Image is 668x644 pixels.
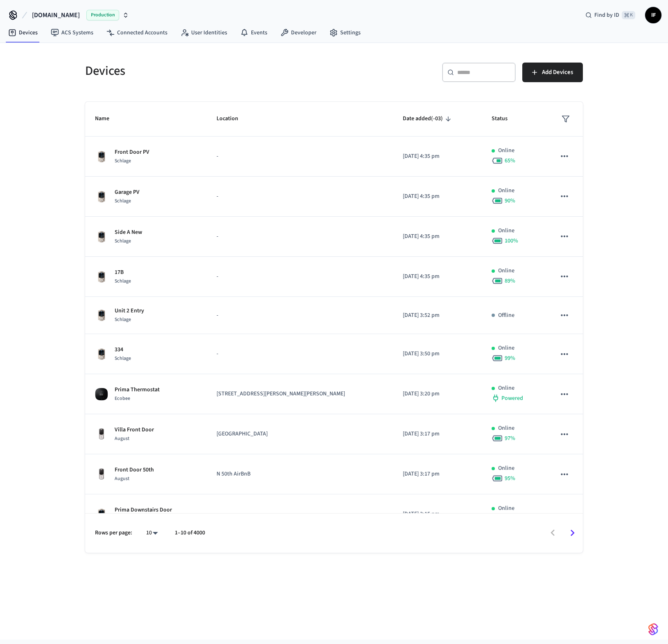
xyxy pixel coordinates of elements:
h5: Devices [85,63,329,79]
img: Schlage Sense Smart Deadbolt with Camelot Trim, Front [95,348,108,361]
span: Schlage [115,316,131,323]
img: Schlage Sense Smart Deadbolt with Camelot Trim, Front [95,150,108,163]
p: Online [498,227,515,235]
p: - [217,311,383,320]
p: Online [498,424,515,433]
a: Connected Accounts [100,25,174,40]
p: Online [498,186,515,195]
span: ⌘ K [622,11,635,19]
p: [DATE] 3:17 pm [403,430,472,438]
img: Yale Assure Touchscreen Wifi Smart Lock, Satin Nickel, Front [95,468,108,481]
a: Settings [323,25,367,40]
span: Status [492,112,518,125]
img: Schlage Sense Smart Deadbolt with Camelot Trim, Front [95,309,108,322]
p: Rows per page: [95,529,132,537]
span: 99 % [505,354,515,362]
div: 10 [142,527,162,539]
a: Developer [274,25,323,40]
span: 97 % [505,434,515,442]
p: Garage PV [115,188,140,197]
span: Schlage [115,157,131,164]
p: Villa Front Door [115,426,154,434]
a: Devices [2,25,44,40]
span: Add Devices [542,67,573,78]
p: [STREET_ADDRESS][PERSON_NAME][PERSON_NAME] [217,390,383,398]
p: - [217,272,383,281]
a: ACS Systems [44,25,100,40]
span: August [115,435,129,442]
p: Front Door 50th [115,466,154,474]
p: Prima Thermostat [115,386,160,394]
p: [GEOGRAPHIC_DATA] [217,430,383,438]
div: Find by ID⌘ K [579,8,642,22]
p: - [217,510,383,518]
p: Side A New [115,228,142,237]
a: Events [234,25,274,40]
span: 89 % [505,277,515,285]
p: - [217,192,383,201]
span: Location [217,112,249,125]
button: Go to next page [563,523,582,543]
img: Schlage Sense Smart Deadbolt with Camelot Trim, Front [95,270,108,283]
img: ecobee_lite_3 [95,388,108,401]
p: [DATE] 4:35 pm [403,232,472,241]
span: IF [646,8,661,22]
p: - [217,152,383,161]
span: Schlage [115,238,131,245]
p: 334 [115,346,131,354]
p: Prima Downstairs Door [115,506,172,514]
p: [DATE] 3:17 pm [403,470,472,478]
span: Powered [501,394,523,402]
span: 100 % [505,237,518,245]
p: Online [498,504,515,513]
span: Date added(-03) [403,112,454,125]
p: N 50th AirBnB [217,470,383,478]
p: Unit 2 Entry [115,307,144,315]
p: Front Door PV [115,148,149,157]
p: 17B [115,268,131,277]
p: [DATE] 4:35 pm [403,152,472,161]
p: Offline [498,311,515,320]
p: Online [498,344,515,352]
p: 1–10 of 4000 [175,529,205,537]
span: [DOMAIN_NAME] [32,10,80,20]
span: 95 % [505,474,515,482]
span: Schlage [115,355,131,362]
span: August [115,475,129,482]
p: Online [498,384,515,393]
p: [DATE] 4:35 pm [403,272,472,281]
img: Schlage Sense Smart Deadbolt with Camelot Trim, Front [95,508,108,521]
span: 90 % [505,197,515,205]
img: Schlage Sense Smart Deadbolt with Camelot Trim, Front [95,230,108,243]
a: User Identities [174,25,234,40]
img: SeamLogoGradient.69752ec5.svg [648,623,658,636]
p: Online [498,146,515,155]
p: [DATE] 3:50 pm [403,350,472,358]
p: Online [498,267,515,275]
span: Schlage [115,278,131,285]
span: Name [95,112,120,125]
span: Production [86,10,119,20]
p: Online [498,464,515,473]
span: Ecobee [115,395,130,402]
p: [DATE] 3:52 pm [403,311,472,320]
table: sticky table [85,102,583,534]
p: [DATE] 3:15 pm [403,510,472,518]
p: - [217,350,383,358]
button: IF [645,7,661,23]
p: - [217,232,383,241]
span: Find by ID [594,11,619,19]
p: [DATE] 3:20 pm [403,390,472,398]
img: Schlage Sense Smart Deadbolt with Camelot Trim, Front [95,190,108,203]
span: Schlage [115,197,131,204]
p: [DATE] 4:35 pm [403,192,472,201]
img: Yale Assure Touchscreen Wifi Smart Lock, Satin Nickel, Front [95,428,108,441]
span: 65 % [505,157,515,165]
button: Add Devices [522,63,583,82]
